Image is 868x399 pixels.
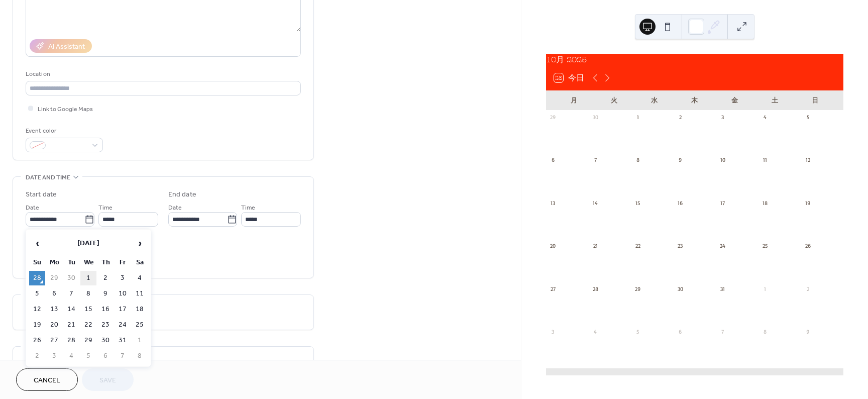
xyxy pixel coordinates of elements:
td: 10 [115,286,131,301]
td: 23 [97,318,114,332]
td: 29 [80,333,96,348]
div: 6 [549,156,557,164]
td: 2 [97,271,114,285]
div: Event color [26,126,101,136]
div: 20 [549,242,557,250]
div: 10月 2025 [546,54,843,66]
div: 29 [634,285,641,292]
td: 3 [115,271,131,285]
td: 28 [63,333,79,348]
div: 4 [591,328,599,335]
td: 22 [80,318,96,332]
td: 21 [63,318,79,332]
span: Link to Google Maps [38,104,93,115]
span: › [132,233,147,253]
td: 25 [132,318,148,332]
span: Time [98,203,113,213]
div: 5 [804,114,811,121]
td: 19 [29,318,45,332]
td: 9 [97,286,114,301]
div: 7 [591,156,599,164]
th: Th [97,255,114,270]
div: 8 [762,328,769,335]
td: 4 [63,349,79,363]
div: 15 [634,199,641,207]
div: 月 [554,90,594,111]
div: 26 [804,242,811,250]
td: 26 [29,333,45,348]
div: 28 [591,285,599,292]
td: 1 [132,333,148,348]
div: 5 [634,328,641,335]
div: 4 [762,114,769,121]
div: 23 [677,242,684,250]
div: 13 [549,199,557,207]
button: 28今日 [551,71,588,85]
td: 29 [46,271,62,285]
td: 7 [115,349,131,363]
div: 31 [719,285,726,292]
div: 11 [762,156,769,164]
div: 金 [715,90,755,111]
td: 15 [80,302,96,317]
div: 7 [719,328,726,335]
td: 30 [97,333,114,348]
div: 17 [719,199,726,207]
th: We [80,255,96,270]
th: Sa [132,255,148,270]
th: Su [29,255,45,270]
td: 2 [29,349,45,363]
div: 2 [677,114,684,121]
div: 24 [719,242,726,250]
td: 31 [115,333,131,348]
td: 3 [46,349,62,363]
div: 1 [634,114,641,121]
div: 木 [675,90,715,111]
div: 25 [762,242,769,250]
td: 8 [80,286,96,301]
div: 3 [719,114,726,121]
div: 土 [755,90,795,111]
td: 16 [97,302,114,317]
td: 8 [132,349,148,363]
div: 30 [591,114,599,121]
div: 1 [762,285,769,292]
span: Cancel [34,375,60,386]
th: Tu [63,255,79,270]
span: Time [241,203,255,213]
th: Fr [115,255,131,270]
div: 2 [804,285,811,292]
td: 4 [132,271,148,285]
td: 30 [63,271,79,285]
div: 9 [804,328,811,335]
button: Cancel [16,368,78,391]
div: 12 [804,156,811,164]
td: 11 [132,286,148,301]
div: 10 [719,156,726,164]
td: 14 [63,302,79,317]
div: 6 [677,328,684,335]
th: [DATE] [46,233,131,254]
td: 5 [29,286,45,301]
div: 14 [591,199,599,207]
div: 16 [677,199,684,207]
div: 30 [677,285,684,292]
th: Mo [46,255,62,270]
div: Start date [26,189,57,200]
td: 6 [46,286,62,301]
div: 9 [677,156,684,164]
td: 13 [46,302,62,317]
td: 20 [46,318,62,332]
td: 7 [63,286,79,301]
span: ‹ [30,233,45,253]
span: Date and time [26,172,70,183]
div: 3 [549,328,557,335]
div: 日 [795,90,835,111]
td: 24 [115,318,131,332]
div: 27 [549,285,557,292]
div: 火 [594,90,634,111]
td: 28 [29,271,45,285]
div: 18 [762,199,769,207]
td: 27 [46,333,62,348]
